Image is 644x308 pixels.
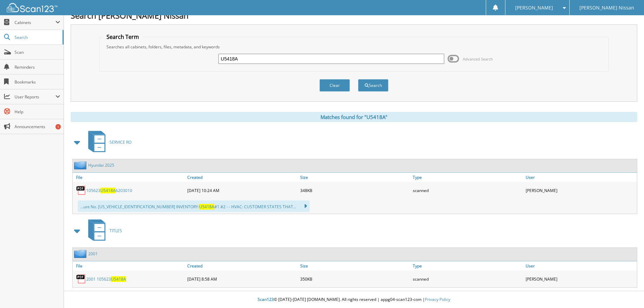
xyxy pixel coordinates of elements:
span: Reminders [15,64,60,70]
span: U5418A [199,204,214,210]
span: [PERSON_NAME] Nissan [579,6,634,10]
div: Matches found for "U5418A" [71,112,637,122]
a: Size [299,173,411,182]
span: Bookmarks [15,79,60,85]
span: User Reports [15,94,55,100]
div: scanned [411,184,524,197]
div: [DATE] 10:24 AM [186,184,299,197]
span: Help [15,109,60,115]
a: Type [411,173,524,182]
a: User [524,173,637,182]
img: folder2.png [74,250,88,258]
div: 1 [55,124,61,129]
span: TITLES [110,228,122,234]
span: Scan123 [258,297,274,302]
a: Created [186,173,299,182]
span: SERVICE RO [110,139,132,145]
img: PDF.png [76,185,86,195]
div: Searches all cabinets, folders, files, metadata, and keywords [103,44,605,50]
button: Clear [319,79,350,92]
img: folder2.png [74,161,88,169]
a: 2001 [88,251,98,257]
a: SERVICE RO [84,129,132,156]
a: File [73,173,186,182]
a: Privacy Policy [425,297,450,302]
h1: Search [PERSON_NAME] Nissan [71,10,637,21]
legend: Search Term [103,33,142,41]
a: Size [299,261,411,270]
a: 105623U5418A6203010 [86,188,132,193]
a: User [524,261,637,270]
div: ...unt No. [US_VEHICLE_IDENTIFICATION_NUMBER] INVENTORY: #1 #2 - - HVAC: CUSTOMER STATES THAT... [78,200,310,212]
div: © [DATE]-[DATE] [DOMAIN_NAME]. All rights reserved | appg04-scan123-com | [64,291,644,308]
span: U5418A [111,276,126,282]
a: Hyundai 2025 [88,162,114,168]
button: Search [358,79,388,92]
a: Type [411,261,524,270]
div: [PERSON_NAME] [524,272,637,286]
a: Created [186,261,299,270]
span: U5418A [100,188,116,193]
span: Search [15,34,59,40]
span: Scan [15,49,60,55]
span: Cabinets [15,20,55,25]
a: File [73,261,186,270]
span: Announcements [15,124,60,129]
img: PDF.png [76,274,86,284]
div: [DATE] 8:58 AM [186,272,299,286]
div: 348KB [299,184,411,197]
div: [PERSON_NAME] [524,184,637,197]
div: 350KB [299,272,411,286]
span: [PERSON_NAME] [515,6,553,10]
a: TITLES [84,217,122,244]
img: scan123-logo-white.svg [7,3,57,12]
span: Advanced Search [463,56,493,62]
div: scanned [411,272,524,286]
a: 2001 105623U5418A [86,276,126,282]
